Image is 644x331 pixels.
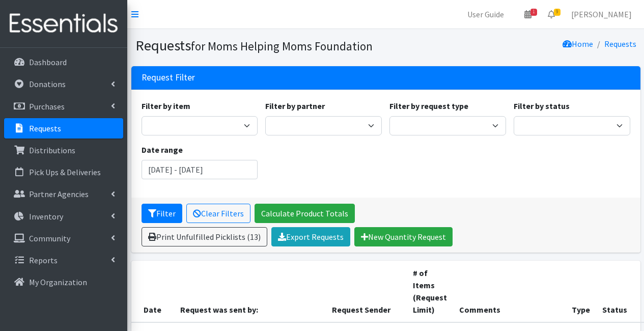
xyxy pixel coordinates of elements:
[407,261,453,322] th: # of Items (Request Limit)
[4,250,123,270] a: Reports
[389,100,468,112] label: Filter by request type
[142,72,195,83] h3: Request Filter
[453,261,566,322] th: Comments
[4,140,123,160] a: Distributions
[514,100,570,112] label: Filter by status
[540,4,563,24] a: 9
[29,255,58,265] p: Reports
[563,4,640,24] a: [PERSON_NAME]
[142,227,267,246] a: Print Unfulfilled Picklists (13)
[563,39,593,49] a: Home
[596,261,639,322] th: Status
[4,184,123,204] a: Partner Agencies
[142,100,190,112] label: Filter by item
[4,206,123,227] a: Inventory
[4,52,123,72] a: Dashboard
[4,74,123,94] a: Donations
[459,4,512,24] a: User Guide
[142,144,183,156] label: Date range
[29,277,87,287] p: My Organization
[131,261,174,322] th: Date
[4,272,123,292] a: My Organization
[174,261,326,322] th: Request was sent by:
[142,160,258,179] input: January 1, 2011 - December 31, 2011
[4,7,123,41] img: HumanEssentials
[566,261,596,322] th: Type
[265,100,325,112] label: Filter by partner
[29,167,101,177] p: Pick Ups & Deliveries
[4,162,123,182] a: Pick Ups & Deliveries
[186,204,250,223] a: Clear Filters
[191,39,373,53] small: for Moms Helping Moms Foundation
[326,261,407,322] th: Request Sender
[29,233,70,243] p: Community
[29,79,66,89] p: Donations
[142,204,182,223] button: Filter
[530,9,537,16] span: 1
[4,228,123,249] a: Community
[29,145,75,155] p: Distributions
[135,37,382,54] h1: Requests
[29,123,61,133] p: Requests
[255,204,355,223] a: Calculate Product Totals
[271,227,350,246] a: Export Requests
[4,96,123,117] a: Purchases
[604,39,636,49] a: Requests
[29,189,89,199] p: Partner Agencies
[4,118,123,139] a: Requests
[354,227,453,246] a: New Quantity Request
[29,211,63,222] p: Inventory
[29,57,67,67] p: Dashboard
[29,101,65,112] p: Purchases
[554,9,561,16] span: 9
[516,4,540,24] a: 1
